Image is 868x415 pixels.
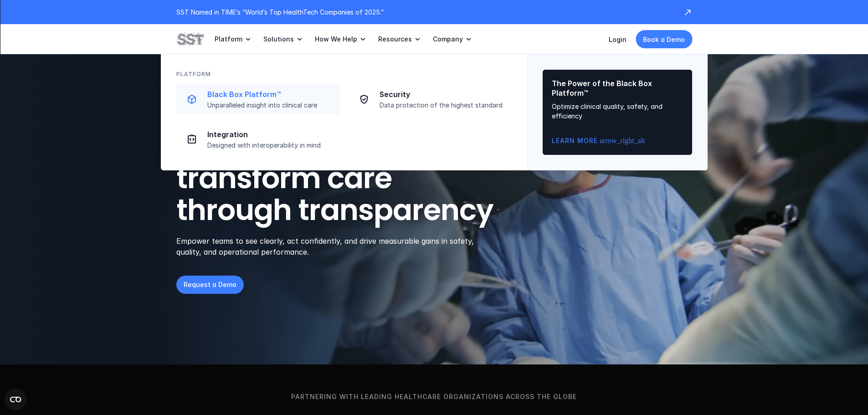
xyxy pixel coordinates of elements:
[552,102,683,121] p: Optimize clinical quality, safety, and efficiency
[380,90,506,99] p: Security
[176,236,486,257] p: Empower teams to see clearly, act confidently, and drive measurable gains in safety, quality, and...
[609,36,627,43] a: Login
[207,141,334,149] p: Designed with interoperability in mind
[349,84,512,115] a: checkmark iconSecurityData protection of the highest standard
[207,130,334,139] p: Integration
[380,101,506,109] p: Data protection of the highest standard
[215,35,242,43] p: Platform
[186,94,197,105] img: Box icon
[433,35,463,43] p: Company
[359,94,370,105] img: checkmark icon
[176,124,339,155] a: Integration iconIntegrationDesigned with interoperability in mind
[186,134,197,145] img: Integration icon
[184,280,236,289] p: Request a Demo
[378,35,412,43] p: Resources
[207,101,334,109] p: Unparalleled insight into clinical care
[176,31,204,47] img: SST logo
[636,30,692,48] a: Book a Demo
[176,84,339,115] a: Box iconBlack Box Platform™Unparalleled insight into clinical care
[552,79,683,98] p: The Power of the Black Box Platform™
[176,276,244,294] a: Request a Demo
[263,35,294,43] p: Solutions
[5,389,26,410] button: Open CMP widget
[207,90,334,99] p: Black Box Platform™
[15,392,853,402] p: Partnering with leading healthcare organizations across the globe
[176,7,674,17] p: SST Named in TIME’s “World’s Top HealthTech Companies of 2025."
[176,70,211,78] p: PLATFORM
[600,137,607,144] span: arrow_right_alt
[643,35,685,44] p: Book a Demo
[315,35,357,43] p: How We Help
[176,98,537,226] h1: The black box technology to transform care through transparency
[552,136,598,146] p: Learn More
[215,24,252,54] a: Platform
[543,70,692,155] a: The Power of the Black Box Platform™Optimize clinical quality, safety, and efficiencyLearn Morear...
